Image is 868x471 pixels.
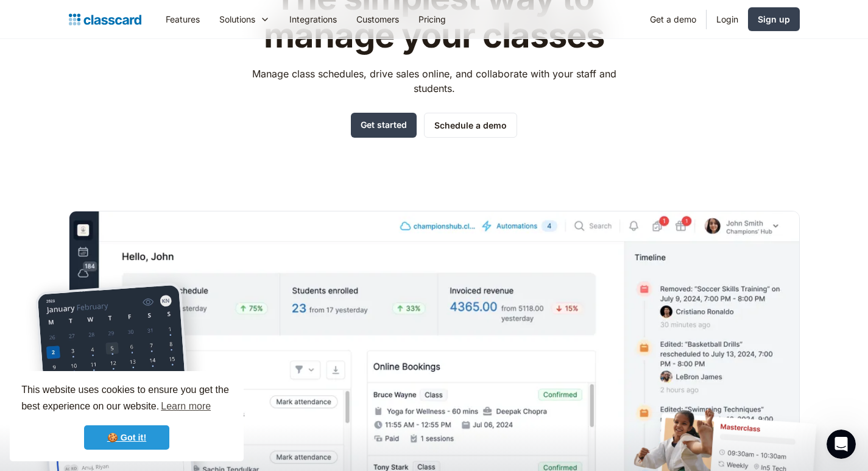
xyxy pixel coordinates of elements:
[280,5,347,33] a: Integrations
[156,5,210,33] a: Features
[241,66,627,96] p: Manage class schedules, drive sales online, and collaborate with your staff and students.
[748,7,800,31] a: Sign up
[10,371,244,461] div: cookieconsent
[409,5,456,33] a: Pricing
[159,397,213,416] a: learn more about cookies
[424,113,517,138] a: Schedule a demo
[758,13,790,26] div: Sign up
[707,5,748,33] a: Login
[347,5,409,33] a: Customers
[219,13,255,26] div: Solutions
[210,5,280,33] div: Solutions
[69,11,141,28] a: home
[351,113,417,138] a: Get started
[84,425,169,450] a: dismiss cookie message
[21,383,232,416] span: This website uses cookies to ensure you get the best experience on our website.
[640,5,706,33] a: Get a demo
[827,430,856,459] iframe: Intercom live chat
